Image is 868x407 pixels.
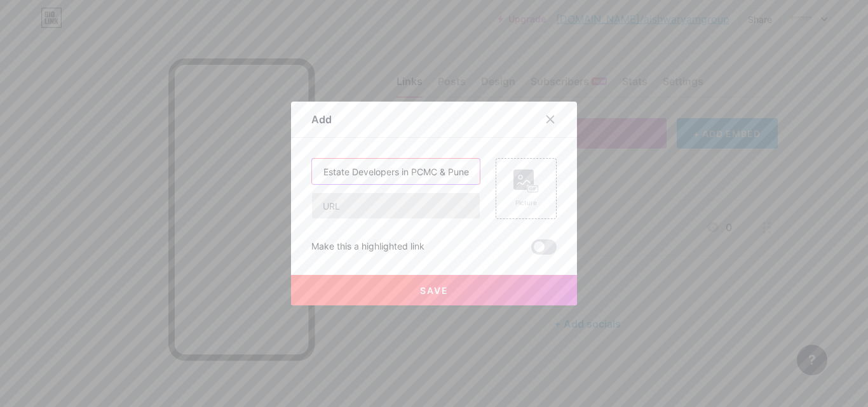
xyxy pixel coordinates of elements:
[513,198,539,208] div: Picture
[312,193,480,218] input: URL
[311,112,332,127] div: Add
[420,285,449,296] span: Save
[311,239,424,255] div: Make this a highlighted link
[291,275,577,305] button: Save
[312,159,480,184] input: Title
